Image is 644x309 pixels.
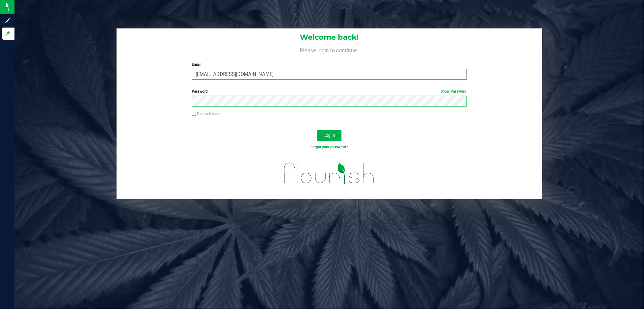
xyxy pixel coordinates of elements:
[192,62,467,67] label: Email
[192,111,220,117] label: Remember me
[117,33,542,41] h1: Welcome back!
[276,156,383,190] img: flourish_logo.svg
[5,18,11,24] inline-svg: Sign up
[317,130,341,141] button: Log In
[192,89,208,94] span: Password
[311,145,348,149] a: Forgot your password?
[323,133,335,138] span: Log In
[5,31,11,37] inline-svg: Log in
[192,112,196,116] input: Remember me
[441,89,467,94] a: Show Password
[117,46,542,53] h4: Please login to continue.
